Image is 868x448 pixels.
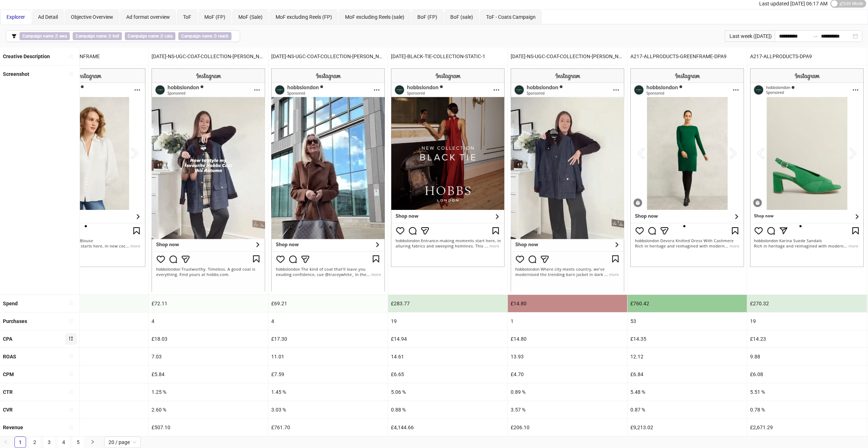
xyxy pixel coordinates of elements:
li: 5 [72,436,84,448]
li: 3 [43,436,55,448]
span: 20 / page [109,437,136,448]
div: £92.59 [29,295,148,312]
span: ∌ [20,32,70,40]
div: 1 [508,313,627,330]
a: 4 [58,437,69,448]
div: 1.45 % [268,383,388,401]
div: 3.03 % [268,401,388,418]
span: filter [12,34,17,39]
button: right [87,436,98,448]
div: 5.06 % [388,383,507,401]
span: ∌ [73,32,122,40]
span: Explorer [7,14,25,20]
b: Campaign name [22,34,54,39]
div: £1,352.70 [29,419,148,436]
li: 4 [58,436,69,448]
div: 14.61 [388,348,507,365]
div: £206.10 [508,419,627,436]
div: 11.01 [268,348,388,365]
span: sort-ascending [68,301,73,306]
div: £270.32 [747,295,867,312]
div: 4 [268,313,388,330]
b: Creative Description [3,53,50,59]
div: Page Size [104,436,141,448]
span: sort-descending [68,336,73,341]
span: BoF (FP) [417,14,437,20]
div: 3.57 % [508,401,627,418]
div: £18.03 [149,330,268,348]
b: Screenshot [3,71,29,77]
b: CTR [3,389,13,395]
div: £4.70 [508,366,627,383]
div: £6.08 [747,366,867,383]
b: cata [165,34,173,39]
b: CVR [3,407,13,413]
b: Campaign name [128,34,159,39]
div: £7.59 [268,366,388,383]
div: [DATE]-BLACK-TIE-COLLECTION-STATIC-1 [388,48,507,65]
div: 0.97 % [29,401,148,418]
div: 1.25 % [149,383,268,401]
span: BoF (sale) [450,14,473,20]
span: sort-ascending [68,318,73,323]
span: to [812,33,818,39]
div: 5.48 % [627,383,747,401]
div: A217-ALLPRODUCTS-GREENFRAME-DPA9 [627,48,747,65]
b: ROAS [3,354,16,359]
span: swap-right [812,33,818,39]
span: Ad format overview [126,14,170,20]
div: £72.11 [149,295,268,312]
a: 1 [15,437,26,448]
div: 4.21 % [29,383,148,401]
span: sort-ascending [68,371,73,376]
b: Campaign name [76,34,107,39]
span: left [4,440,8,444]
div: A217-ALLPRODUCTS-DPA9 [747,48,867,65]
button: Campaign name ∌ awaCampaign name ∌ trafCampaign name ∌ cataCampaign name ∌ reach [6,30,240,42]
div: £283.77 [388,295,507,312]
b: awa [59,34,67,39]
a: 5 [73,437,84,448]
b: Spend [3,301,18,306]
div: 2.60 % [149,401,268,418]
div: Last week ([DATE]) [725,30,775,42]
div: 0.78 % [747,401,867,418]
span: MoF (FP) [204,14,225,20]
div: £14.94 [388,330,507,348]
b: CPA [3,336,12,342]
div: 13.93 [508,348,627,365]
img: Screenshot 120235511927420624 [152,68,265,291]
div: 0.87 % [627,401,747,418]
a: 2 [29,437,40,448]
img: Screenshot 120233814573930624 [32,68,145,267]
div: £6.84 [627,366,747,383]
div: £761.70 [268,419,388,436]
div: £17.30 [268,330,388,348]
div: £14.35 [627,330,747,348]
span: sort-ascending [68,354,73,359]
li: Next Page [87,436,98,448]
div: 12.12 [627,348,747,365]
div: [DATE]-NEW-IN-GREENFRAME [29,48,148,65]
b: Purchases [3,318,27,324]
div: £2,671.29 [747,419,867,436]
div: 7.03 [149,348,268,365]
div: £4,144.66 [388,419,507,436]
img: Screenshot 120225702039010624 [750,68,864,267]
span: Objective Overview [71,14,113,20]
span: sort-ascending [68,407,73,412]
div: 53 [627,313,747,330]
span: sort-ascending [68,425,73,430]
span: ∌ [178,32,231,40]
b: traf [112,34,119,39]
span: sort-ascending [68,389,73,395]
div: £7.56 [29,366,148,383]
span: MoF excluding Reels (sale) [345,14,404,20]
div: 4 [149,313,268,330]
img: Screenshot 120233814573920624 [630,68,744,267]
div: 19 [747,313,867,330]
span: Last updated [DATE] 06:17 AM [759,1,827,7]
span: right [90,440,95,444]
div: £507.10 [149,419,268,436]
div: [DATE]-NS-UGC-COAT-COLLECTION-[PERSON_NAME]-THE-COAT [149,48,268,65]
